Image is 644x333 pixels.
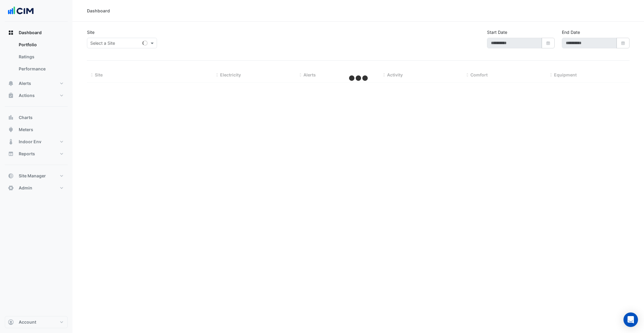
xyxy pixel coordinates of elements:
span: Dashboard [19,30,42,36]
div: Dashboard [5,39,68,77]
span: Equipment [554,72,577,77]
button: Charts [5,112,68,124]
a: Ratings [14,51,68,63]
span: Activity [387,72,403,77]
app-icon: Admin [8,185,14,191]
span: Alerts [303,72,316,77]
span: Indoor Env [19,139,41,145]
app-icon: Charts [8,115,14,121]
button: Meters [5,124,68,136]
div: Open Intercom Messenger [623,312,638,327]
span: Reports [19,151,35,157]
span: Site Manager [19,173,46,179]
span: Charts [19,115,33,121]
span: Comfort [470,72,488,77]
app-icon: Actions [8,92,14,99]
app-icon: Meters [8,127,14,133]
button: Alerts [5,77,68,89]
button: Dashboard [5,27,68,39]
label: Site [87,29,95,35]
label: End Date [562,29,580,35]
div: Dashboard [87,8,110,14]
app-icon: Site Manager [8,173,14,179]
button: Site Manager [5,170,68,182]
button: Admin [5,182,68,194]
button: Indoor Env [5,136,68,148]
button: Actions [5,89,68,102]
span: Electricity [220,72,241,77]
app-icon: Reports [8,151,14,157]
span: Actions [19,92,35,99]
a: Portfolio [14,39,68,51]
span: Meters [19,127,33,133]
span: Site [95,72,103,77]
app-icon: Dashboard [8,30,14,36]
button: Reports [5,148,68,160]
span: Alerts [19,80,31,86]
img: Company Logo [7,5,34,17]
span: Admin [19,185,32,191]
app-icon: Indoor Env [8,139,14,145]
app-icon: Alerts [8,80,14,86]
label: Start Date [487,29,507,35]
a: Performance [14,63,68,75]
span: Account [19,319,36,325]
button: Account [5,316,68,328]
